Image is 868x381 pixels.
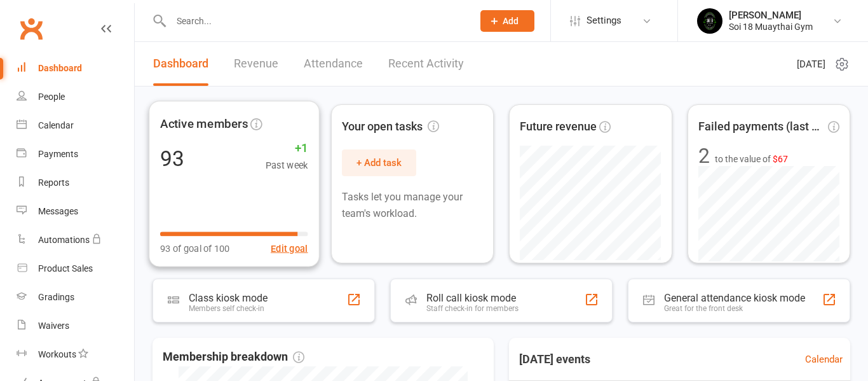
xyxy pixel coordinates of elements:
[38,206,78,216] div: Messages
[17,140,134,169] a: Payments
[342,189,484,221] p: Tasks let you manage your team's workload.
[266,139,308,158] span: +1
[266,158,308,172] span: Past week
[342,149,416,176] button: + Add task
[664,304,805,313] div: Great for the front desk
[698,146,710,166] div: 2
[17,197,134,226] a: Messages
[17,226,134,254] a: Automations
[587,6,621,35] span: Settings
[426,292,519,304] div: Roll call kiosk mode
[160,240,230,255] span: 93 of goal of 100
[503,16,519,26] span: Add
[729,10,813,21] div: [PERSON_NAME]
[426,304,519,313] div: Staff check-in for members
[160,148,184,169] div: 93
[38,177,69,188] div: Reports
[664,292,805,304] div: General attendance kiosk mode
[729,21,813,32] div: Soi 18 Muaythai Gym
[38,120,74,130] div: Calendar
[38,63,82,73] div: Dashboard
[715,152,788,166] span: to the value of
[17,169,134,197] a: Reports
[38,235,90,245] div: Automations
[17,83,134,111] a: People
[304,42,363,86] a: Attendance
[153,42,208,86] a: Dashboard
[160,114,248,134] span: Active members
[342,118,439,136] span: Your open tasks
[17,111,134,140] a: Calendar
[17,54,134,83] a: Dashboard
[38,92,65,102] div: People
[773,154,788,164] span: $67
[17,340,134,369] a: Workouts
[38,321,69,331] div: Waivers
[797,57,825,72] span: [DATE]
[697,8,722,34] img: thumb_image1716960047.png
[163,348,304,366] span: Membership breakdown
[698,118,826,136] span: Failed payments (last 30d)
[17,283,134,312] a: Gradings
[271,240,308,255] button: Edit goal
[480,10,534,32] button: Add
[38,292,74,302] div: Gradings
[509,348,600,371] h3: [DATE] events
[38,349,76,359] div: Workouts
[167,12,464,30] input: Search...
[38,149,78,159] div: Payments
[805,352,843,367] a: Calendar
[189,304,268,313] div: Members self check-in
[17,312,134,340] a: Waivers
[17,254,134,283] a: Product Sales
[38,263,93,274] div: Product Sales
[189,292,268,304] div: Class kiosk mode
[15,13,47,45] a: Clubworx
[520,118,597,136] span: Future revenue
[234,42,278,86] a: Revenue
[388,42,464,86] a: Recent Activity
